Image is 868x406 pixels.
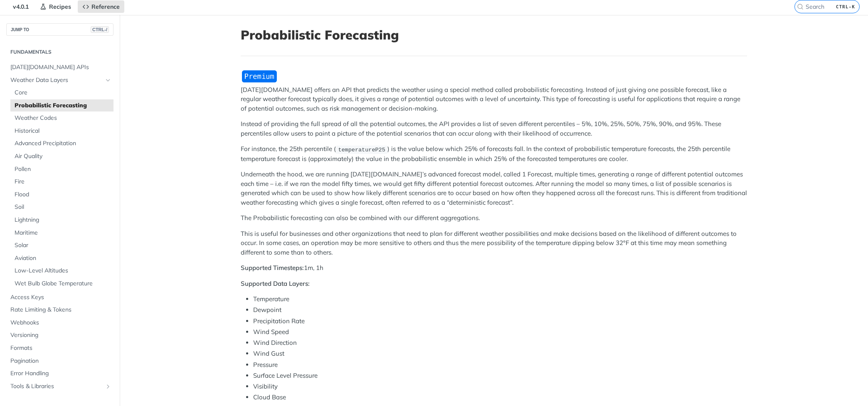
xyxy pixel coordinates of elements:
[15,165,111,173] span: Pollen
[253,371,747,381] li: Surface Level Pressure
[253,327,747,337] li: Wind Speed
[15,178,111,186] span: Fire
[241,119,747,138] p: Instead of providing the full spread of all the potential outcomes, the API provides a list of se...
[10,150,113,163] a: Air Quality
[91,26,109,33] span: CTRL-/
[15,241,111,250] span: Solar
[10,369,111,378] span: Error Handling
[797,3,804,10] svg: Search
[241,280,310,287] strong: Supported Data Layers:
[6,329,113,342] a: Versioning
[49,3,71,10] span: Recipes
[6,23,113,36] button: JUMP TOCTRL-/
[15,127,111,135] span: Historical
[91,3,120,10] span: Reference
[10,87,113,99] a: Core
[15,216,111,224] span: Lightning
[253,382,747,391] li: Visibility
[15,267,111,275] span: Low-Level Altitudes
[10,137,113,150] a: Advanced Precipitation
[10,277,113,290] a: Wet Bulb Globe Temperature
[15,229,111,237] span: Maritime
[10,176,113,188] a: Fire
[10,99,113,112] a: Probabilistic Forecasting
[241,264,304,272] strong: Supported Timesteps:
[241,170,747,207] p: Underneath the hood, we are running [DATE][DOMAIN_NAME]’s advanced forecast model, called 1 Forec...
[10,125,113,137] a: Historical
[241,229,747,257] p: This is useful for businesses and other organizations that need to plan for different weather pos...
[10,239,113,252] a: Solar
[253,338,747,348] li: Wind Direction
[834,2,857,11] kbd: CTRL-K
[10,201,113,213] a: Soil
[35,0,76,13] a: Recipes
[6,355,113,367] a: Pagination
[6,367,113,380] a: Error Handling
[10,163,113,176] a: Pollen
[10,319,111,327] span: Webhooks
[10,357,111,365] span: Pagination
[241,27,747,42] h1: Probabilistic Forecasting
[15,254,111,262] span: Aviation
[105,383,111,390] button: Show subpages for Tools & Libraries
[6,48,113,56] h2: Fundamentals
[10,227,113,239] a: Maritime
[15,191,111,199] span: Flood
[253,305,747,315] li: Dewpoint
[10,76,103,84] span: Weather Data Layers
[6,304,113,316] a: Rate Limiting & Tokens
[6,317,113,329] a: Webhooks
[253,295,747,304] li: Temperature
[241,85,747,114] p: [DATE][DOMAIN_NAME] offers an API that predicts the weather using a special method called probabi...
[10,63,111,72] span: [DATE][DOMAIN_NAME] APIs
[10,112,113,124] a: Weather Codes
[15,114,111,122] span: Weather Codes
[6,61,113,74] a: [DATE][DOMAIN_NAME] APIs
[15,139,111,148] span: Advanced Precipitation
[10,331,111,339] span: Versioning
[10,214,113,226] a: Lightning
[10,306,111,314] span: Rate Limiting & Tokens
[15,203,111,211] span: Soil
[253,360,747,370] li: Pressure
[241,213,747,223] p: The Probabilistic forecasting can also be combined with our different aggregations.
[6,380,113,393] a: Tools & LibrariesShow subpages for Tools & Libraries
[10,293,111,302] span: Access Keys
[8,0,33,13] span: v4.0.1
[241,263,747,273] p: 1m, 1h
[241,144,747,163] p: For instance, the 25th percentile ( ) is the value below which 25% of forecasts fall. In the cont...
[6,74,113,87] a: Weather Data LayersHide subpages for Weather Data Layers
[253,349,747,359] li: Wind Gust
[6,291,113,304] a: Access Keys
[6,342,113,354] a: Formats
[10,252,113,265] a: Aviation
[253,393,747,402] li: Cloud Base
[10,344,111,352] span: Formats
[15,89,111,97] span: Core
[10,188,113,201] a: Flood
[78,0,124,13] a: Reference
[10,265,113,277] a: Low-Level Altitudes
[15,280,111,288] span: Wet Bulb Globe Temperature
[338,146,385,153] span: temperatureP25
[15,152,111,161] span: Air Quality
[10,382,103,391] span: Tools & Libraries
[253,317,747,326] li: Precipitation Rate
[15,101,111,110] span: Probabilistic Forecasting
[105,77,111,84] button: Hide subpages for Weather Data Layers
